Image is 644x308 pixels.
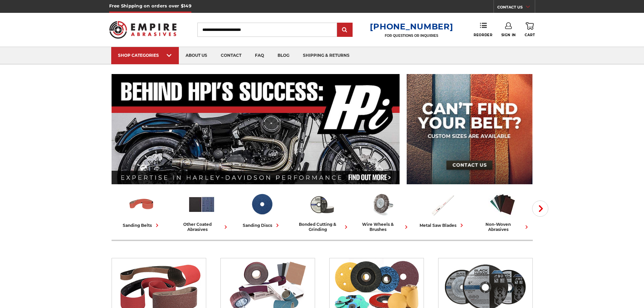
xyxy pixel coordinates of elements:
div: bonded cutting & grinding [295,222,350,232]
img: Non-woven Abrasives [488,190,517,218]
p: FOR QUESTIONS OR INQUIRIES [370,33,453,38]
img: Empire Abrasives [109,17,177,43]
div: other coated abrasives [174,222,229,232]
a: contact [214,47,248,64]
a: [PHONE_NUMBER] [370,22,453,31]
img: Bonded Cutting & Grinding [308,190,336,218]
a: wire wheels & brushes [355,190,410,232]
a: metal saw blades [415,190,470,229]
img: Metal Saw Blades [428,190,456,218]
div: sanding belts [123,222,161,229]
a: bonded cutting & grinding [295,190,350,232]
div: metal saw blades [420,222,465,229]
div: sanding discs [243,222,281,229]
span: Sign In [501,33,516,37]
img: promo banner for custom belts. [407,74,532,184]
img: Wire Wheels & Brushes [368,190,396,218]
img: Sanding Discs [248,190,276,218]
a: other coated abrasives [174,190,229,232]
div: SHOP CATEGORIES [118,53,172,58]
a: about us [179,47,214,64]
span: Cart [525,33,535,37]
button: Next [532,200,548,217]
a: sanding belts [114,190,169,229]
span: Reorder [474,33,492,37]
a: Reorder [474,22,492,37]
img: Sanding Belts [127,190,156,218]
a: faq [248,47,271,64]
a: non-woven abrasives [475,190,530,232]
input: Submit [338,23,352,37]
div: wire wheels & brushes [355,222,410,232]
a: CONTACT US [497,3,535,13]
div: non-woven abrasives [475,222,530,232]
a: sanding discs [235,190,289,229]
a: Cart [525,22,535,37]
a: blog [271,47,296,64]
img: Banner for an interview featuring Horsepower Inc who makes Harley performance upgrades featured o... [112,74,400,184]
a: shipping & returns [296,47,356,64]
img: Other Coated Abrasives [188,190,216,218]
